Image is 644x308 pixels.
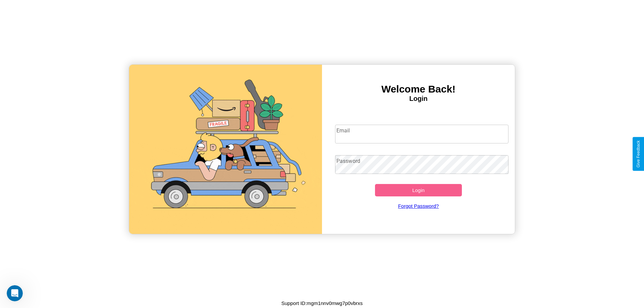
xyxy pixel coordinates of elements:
img: gif [129,65,322,234]
button: Login [375,184,462,196]
a: Forgot Password? [332,196,505,215]
h3: Welcome Back! [322,83,515,95]
h4: Login [322,95,515,103]
iframe: Intercom live chat [7,285,23,301]
p: Support ID: mgm1nnv0mwg7p0vbrxs [281,299,363,308]
div: Give Feedback [636,140,641,168]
